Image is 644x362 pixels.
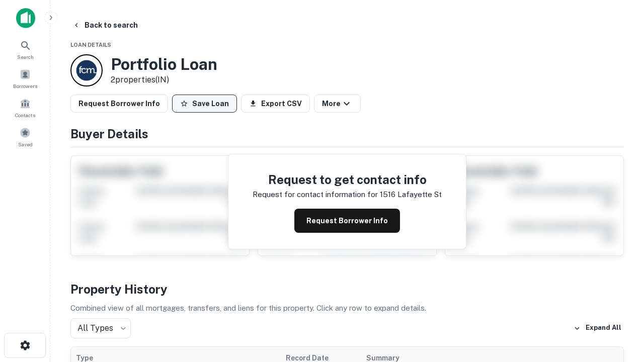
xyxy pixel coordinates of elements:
h4: Request to get contact info [253,170,442,189]
p: Combined view of all mortgages, transfers, and liens for this property. Click any row to expand d... [70,302,624,314]
h4: Buyer Details [70,125,624,143]
span: Borrowers [13,82,37,90]
span: Search [17,53,34,61]
span: Loan Details [70,42,111,48]
a: Contacts [3,94,47,121]
button: More [314,95,361,113]
img: capitalize-icon.png [16,8,35,28]
a: Saved [3,123,47,150]
h4: Property History [70,280,624,298]
p: 1516 lafayette st [380,189,442,201]
div: All Types [70,318,131,338]
button: Request Borrower Info [294,209,400,233]
button: Export CSV [241,95,310,113]
button: Expand All [571,321,624,336]
button: Request Borrower Info [70,95,168,113]
p: 2 properties (IN) [111,74,217,86]
span: Contacts [15,111,35,119]
iframe: Chat Widget [594,282,644,330]
button: Back to search [68,16,142,34]
h3: Portfolio Loan [111,55,217,74]
span: Saved [18,140,33,148]
button: Save Loan [172,95,237,113]
p: Request for contact information for [253,189,378,201]
a: Borrowers [3,65,47,92]
a: Search [3,36,47,63]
